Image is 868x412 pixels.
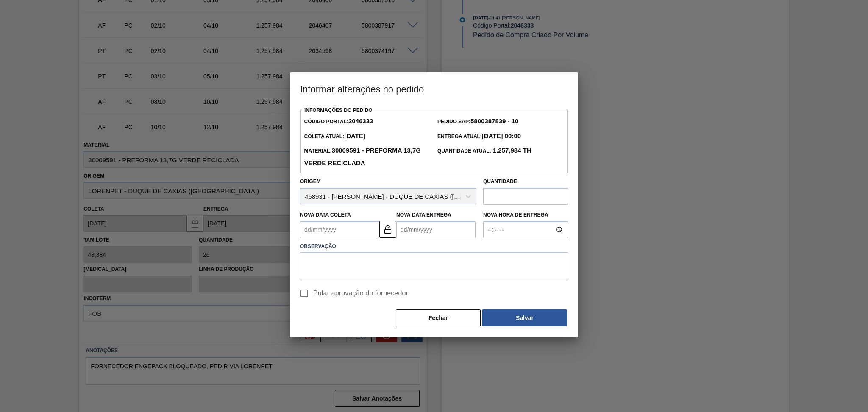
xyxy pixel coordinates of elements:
[304,148,420,167] span: Material:
[348,117,373,125] strong: 2046333
[300,178,321,184] label: Origem
[491,147,531,154] strong: 1.257,984 TH
[383,224,393,234] img: locked
[483,209,568,221] label: Nova Hora de Entrega
[300,240,568,253] label: Observação
[304,107,373,113] label: Informações do Pedido
[379,221,396,238] button: locked
[396,309,481,326] button: Fechar
[482,132,521,139] strong: [DATE] 00:00
[344,132,365,139] strong: [DATE]
[470,117,518,125] strong: 5800387839 - 10
[437,148,531,154] span: Quantidade Atual:
[483,178,517,184] label: Quantidade
[290,72,578,105] h3: Informar alterações no pedido
[437,119,518,125] span: Pedido SAP:
[437,134,521,139] span: Entrega Atual:
[300,212,351,218] label: Nova Data Coleta
[482,309,567,326] button: Salvar
[396,212,451,218] label: Nova Data Entrega
[304,134,365,139] span: Coleta Atual:
[396,221,476,238] input: dd/mm/yyyy
[304,147,420,167] strong: 30009591 - PREFORMA 13,7G VERDE RECICLADA
[304,119,373,125] span: Código Portal:
[313,288,408,298] span: Pular aprovação do fornecedor
[300,221,379,238] input: dd/mm/yyyy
